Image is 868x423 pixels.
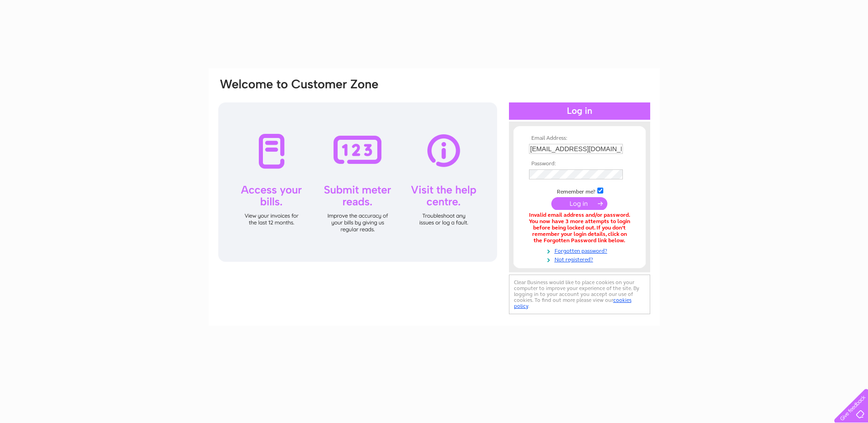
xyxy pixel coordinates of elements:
[527,186,632,195] td: Remember me?
[529,255,632,263] a: Not registered?
[551,197,607,210] input: Submit
[514,297,632,309] a: cookies policy
[529,246,632,255] a: Forgotten password?
[529,212,630,244] div: Invalid email address and/or password. You now have 3 more attempts to login before being locked ...
[509,275,650,314] div: Clear Business would like to place cookies on your computer to improve your experience of the sit...
[527,161,632,167] th: Password:
[527,135,632,142] th: Email Address:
